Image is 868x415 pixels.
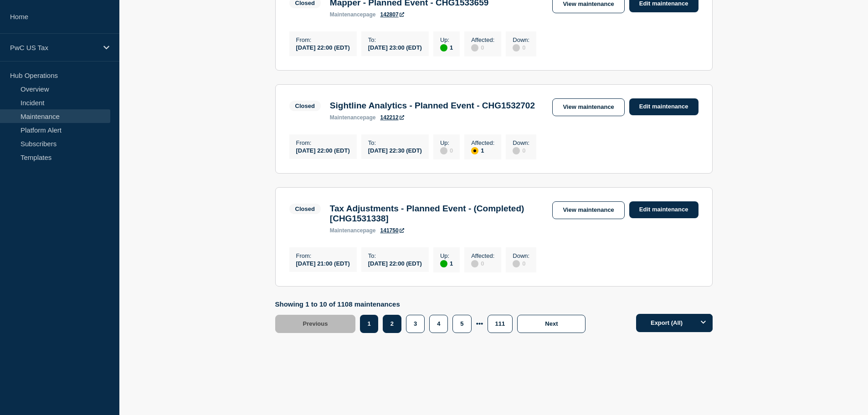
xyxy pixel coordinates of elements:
button: Options [694,314,713,332]
div: 0 [440,146,453,154]
p: Affected : [471,36,494,43]
button: Next [517,315,586,333]
div: 1 [440,259,453,267]
a: Edit maintenance [629,201,699,218]
div: disabled [471,44,478,51]
div: 1 [471,146,494,154]
div: 0 [471,259,494,267]
div: 0 [513,43,529,51]
div: [DATE] 22:30 (EDT) [368,146,422,154]
a: 142807 [380,11,404,18]
span: maintenance [330,11,363,18]
div: disabled [513,147,520,154]
span: maintenance [330,227,363,234]
div: up [440,44,447,51]
div: 0 [471,43,494,51]
p: Down : [513,252,529,259]
div: Closed [295,205,315,212]
p: page [330,11,376,18]
span: Previous [303,320,328,327]
p: Affected : [471,252,494,259]
button: 3 [406,315,425,333]
button: 2 [383,315,401,333]
div: disabled [513,260,520,267]
p: PwC US Tax [10,44,98,51]
p: From : [296,36,350,43]
p: Up : [440,252,453,259]
a: View maintenance [552,201,624,219]
a: 141750 [380,227,404,234]
p: Up : [440,36,453,43]
button: 5 [452,315,471,333]
button: 111 [488,315,513,333]
div: affected [471,147,478,154]
button: 1 [360,315,378,333]
div: disabled [471,260,478,267]
p: Affected : [471,139,494,146]
div: 0 [513,146,529,154]
p: To : [368,139,422,146]
span: maintenance [330,114,363,121]
p: To : [368,252,422,259]
p: Down : [513,36,529,43]
div: Closed [295,102,315,109]
button: 4 [429,315,448,333]
div: disabled [513,44,520,51]
p: Up : [440,139,453,146]
p: To : [368,36,422,43]
a: Edit maintenance [629,98,699,115]
div: [DATE] 22:00 (EDT) [296,43,350,51]
div: [DATE] 22:00 (EDT) [368,259,422,267]
p: page [330,114,376,121]
button: Export (All) [636,314,713,332]
p: From : [296,252,350,259]
div: [DATE] 23:00 (EDT) [368,43,422,51]
div: disabled [440,147,447,154]
div: [DATE] 22:00 (EDT) [296,146,350,154]
a: View maintenance [552,98,624,116]
span: Next [545,320,558,327]
div: [DATE] 21:00 (EDT) [296,259,350,267]
h3: Sightline Analytics - Planned Event - CHG1532702 [330,101,535,111]
p: Down : [513,139,529,146]
div: 1 [440,43,453,51]
a: 142212 [380,114,404,121]
p: page [330,227,376,234]
p: From : [296,139,350,146]
h3: Tax Adjustments - Planned Event - (Completed) [CHG1531338] [330,204,544,224]
p: Showing 1 to 10 of 1108 maintenances [275,300,591,308]
div: up [440,260,447,267]
button: Previous [275,315,356,333]
div: 0 [513,259,529,267]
